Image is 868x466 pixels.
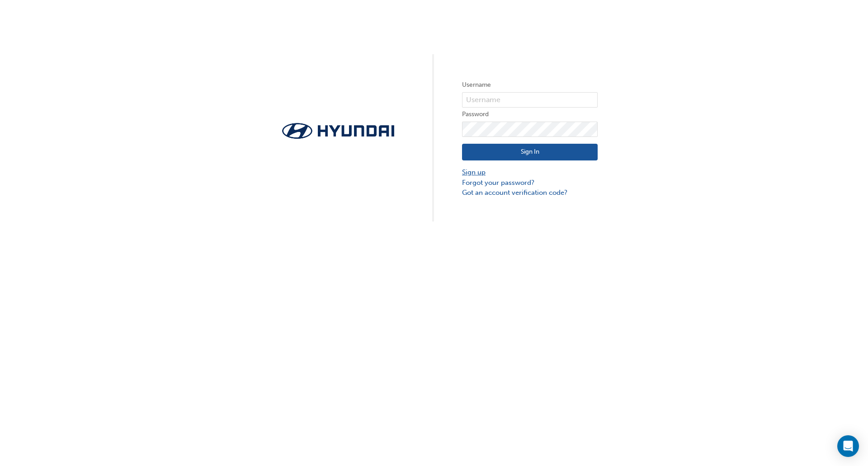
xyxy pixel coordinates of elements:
[462,167,598,178] a: Sign up
[462,80,598,90] label: Username
[462,188,598,198] a: Got an account verification code?
[462,144,598,161] button: Sign In
[837,435,859,457] div: Open Intercom Messenger
[270,120,406,141] img: Trak
[462,178,598,188] a: Forgot your password?
[462,109,598,120] label: Password
[462,92,598,108] input: Username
